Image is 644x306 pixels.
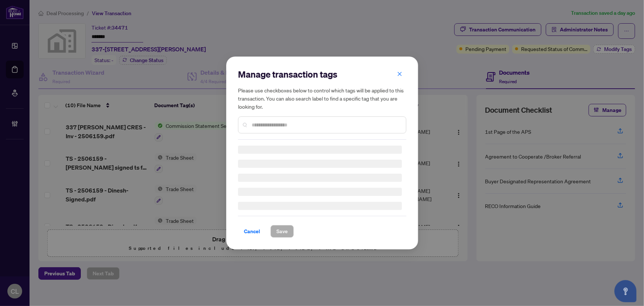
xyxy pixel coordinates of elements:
span: Cancel [244,225,260,237]
h2: Manage transaction tags [238,68,406,80]
button: Cancel [238,225,266,238]
button: Save [271,225,294,238]
h5: Please use checkboxes below to control which tags will be applied to this transaction. You can al... [238,86,406,110]
button: Open asap [614,280,637,302]
span: close [397,71,402,76]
